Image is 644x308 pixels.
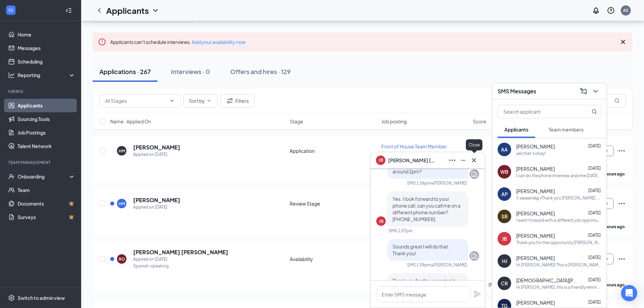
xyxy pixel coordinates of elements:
[381,118,407,125] span: Job posting
[516,217,601,223] div: I went forward with a different job opportunity! Apologies, have a great day!
[600,282,625,287] b: 21 hours ago
[133,256,228,263] div: Applied on [DATE]
[7,7,14,14] svg: WorkstreamLogo
[588,277,601,282] span: [DATE]
[290,118,303,125] span: Stage
[516,143,555,150] span: [PERSON_NAME]
[290,200,377,207] div: Review Stage
[133,263,228,269] div: Spanish-speaking
[592,109,597,114] svg: MagnifyingGlass
[8,160,74,165] div: Team Management
[407,180,431,186] div: SMS 1:06pm
[183,94,217,108] button: Sort byChevronDown
[588,233,601,238] span: [DATE]
[18,183,75,197] a: Team
[466,139,482,150] div: Close
[619,38,627,46] svg: Cross
[516,277,577,284] span: [DEMOGRAPHIC_DATA][PERSON_NAME]
[106,5,149,16] h1: Applicants
[226,97,234,105] svg: Filter
[516,195,601,201] div: У захваті від «Thank you [PERSON_NAME]. Let me know if anything changes for you!»
[501,191,508,197] div: AP
[133,144,180,151] h5: [PERSON_NAME]
[500,168,508,175] div: WB
[220,94,255,108] button: Filter Filters
[501,213,508,220] div: SB
[448,156,456,164] svg: Ellipses
[578,86,589,97] button: ComposeMessage
[99,67,151,76] div: Applications · 267
[290,147,377,154] div: Application
[407,262,431,268] div: SMS 1:09pm
[516,255,555,261] span: [PERSON_NAME]
[18,41,75,55] a: Messages
[469,155,479,166] button: Cross
[618,255,626,263] svg: Ellipses
[230,67,291,76] div: Offers and hires · 129
[8,294,15,301] svg: Settings
[388,228,412,234] div: SMS 1:07pm
[516,173,601,179] div: I can do the phone interview anytime [DATE] or [DATE], whichever works best
[592,6,600,15] svg: Notifications
[18,55,75,68] a: Scheduling
[488,282,626,288] p: [PERSON_NAME] [PERSON_NAME] has applied more than .
[119,256,125,262] div: RO
[579,87,588,95] svg: ComposeMessage
[498,88,536,95] h3: SMS Messages
[470,170,478,178] svg: Company
[65,7,72,14] svg: Collapse
[8,72,15,78] svg: Analysis
[388,157,435,164] span: [PERSON_NAME] [PERSON_NAME]
[133,248,228,256] h5: [PERSON_NAME] [PERSON_NAME]
[590,86,601,97] button: ChevronDown
[502,235,507,242] div: JB
[623,7,628,13] div: AS
[18,28,75,41] a: Home
[18,112,75,126] a: Sourcing Tools
[473,290,481,298] svg: Plane
[392,243,449,256] span: Sounds great I will do that. Thank you!
[470,156,478,164] svg: Cross
[504,126,528,133] span: Applicants
[18,72,76,78] div: Reporting
[607,6,615,15] svg: QuestionInfo
[8,173,15,180] svg: UserCheck
[18,173,70,180] div: Onboarding
[614,98,620,103] svg: MagnifyingGlass
[516,165,555,172] span: [PERSON_NAME]
[110,118,151,125] span: Name · Applied On
[18,126,75,139] a: Job Postings
[459,156,467,164] svg: Minimize
[516,232,555,239] span: [PERSON_NAME]
[18,210,75,224] a: SurveysCrown
[119,148,125,154] div: HM
[192,39,245,45] a: Add your availability now
[618,147,626,155] svg: Ellipses
[447,155,458,166] button: Ellipses
[588,300,601,305] span: [DATE]
[516,150,546,156] div: yes that's okay!
[379,218,383,224] div: JB
[501,280,508,287] div: CR
[8,89,74,94] div: Hiring
[18,139,75,153] a: Talent Network
[501,146,508,153] div: AA
[151,6,160,15] svg: ChevronDown
[588,188,601,193] span: [DATE]
[473,118,486,125] span: Score
[516,262,601,268] div: Hi [PERSON_NAME]! This is [PERSON_NAME] again from [DEMOGRAPHIC_DATA]-fil-A! I just wanted to see...
[18,197,75,210] a: DocumentsCrown
[458,155,469,166] button: Minimize
[95,6,103,15] svg: ChevronLeft
[498,105,578,118] input: Search applicant
[592,87,600,95] svg: ChevronDown
[110,39,245,45] span: Applicants can't schedule interviews.
[381,143,447,149] span: Front of House Team Member
[431,180,467,186] span: • [PERSON_NAME]
[133,151,180,158] div: Applied on [DATE]
[119,201,125,207] div: HM
[206,98,212,103] svg: ChevronDown
[431,262,467,268] span: • [PERSON_NAME]
[588,255,601,260] span: [DATE]
[133,204,180,211] div: Applied on [DATE]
